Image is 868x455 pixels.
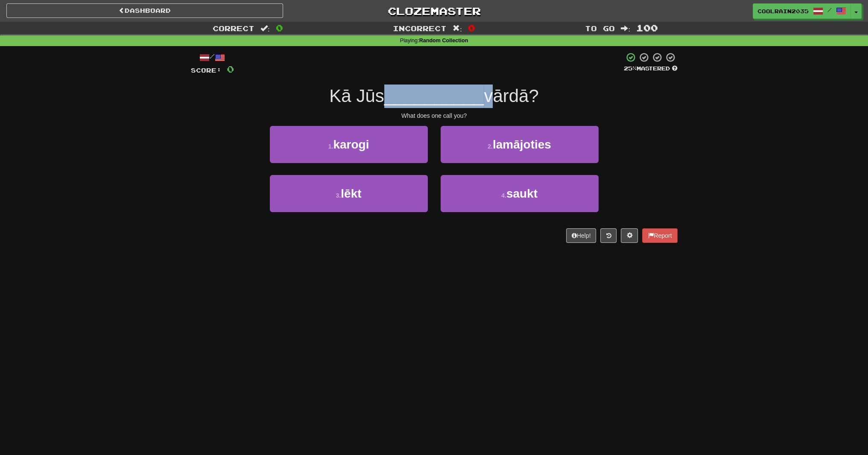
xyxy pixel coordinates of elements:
[419,38,468,44] strong: Random Collection
[328,143,333,150] small: 1 .
[636,23,658,33] span: 100
[6,3,283,18] a: Dashboard
[276,23,283,33] span: 0
[270,126,428,163] button: 1.karogi
[585,24,615,32] span: To go
[488,143,493,150] small: 2 .
[336,192,341,199] small: 3 .
[393,24,447,32] span: Incorrect
[191,67,222,74] span: Score:
[384,86,484,106] span: __________
[566,228,596,243] button: Help!
[757,7,809,15] span: CoolRain2035
[468,23,475,33] span: 0
[191,111,678,120] div: What does one call you?
[213,24,254,32] span: Correct
[296,3,573,18] a: Clozemaster
[341,187,361,200] span: lēkt
[329,86,384,106] span: Kā Jūs
[642,228,677,243] button: Report
[260,25,270,32] span: :
[753,3,851,19] a: CoolRain2035 /
[621,25,630,32] span: :
[441,175,599,212] button: 4.saukt
[501,192,506,199] small: 4 .
[270,175,428,212] button: 3.lēkt
[624,65,637,72] span: 25 %
[453,25,462,32] span: :
[441,126,599,163] button: 2.lamājoties
[600,228,617,243] button: Round history (alt+y)
[484,86,538,106] span: vārdā?
[333,138,369,151] span: karogi
[227,64,234,74] span: 0
[827,7,832,13] span: /
[624,65,678,73] div: Mastered
[506,187,538,200] span: saukt
[493,138,551,151] span: lamājoties
[191,52,234,63] div: /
